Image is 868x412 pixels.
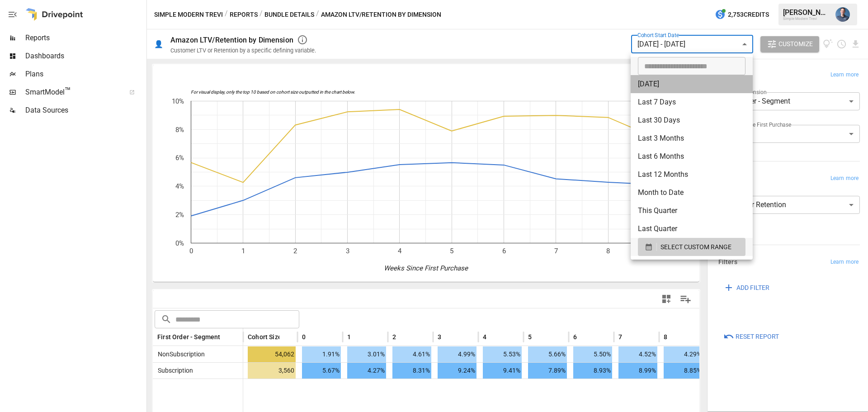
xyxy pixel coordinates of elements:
[631,166,753,184] li: Last 12 Months
[631,111,753,129] li: Last 30 Days
[631,202,753,220] li: This Quarter
[638,238,745,256] button: SELECT CUSTOM RANGE
[631,220,753,238] li: Last Quarter
[631,75,753,93] li: [DATE]
[631,93,753,111] li: Last 7 Days
[631,147,753,166] li: Last 6 Months
[631,184,753,202] li: Month to Date
[631,129,753,147] li: Last 3 Months
[660,242,731,253] span: SELECT CUSTOM RANGE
